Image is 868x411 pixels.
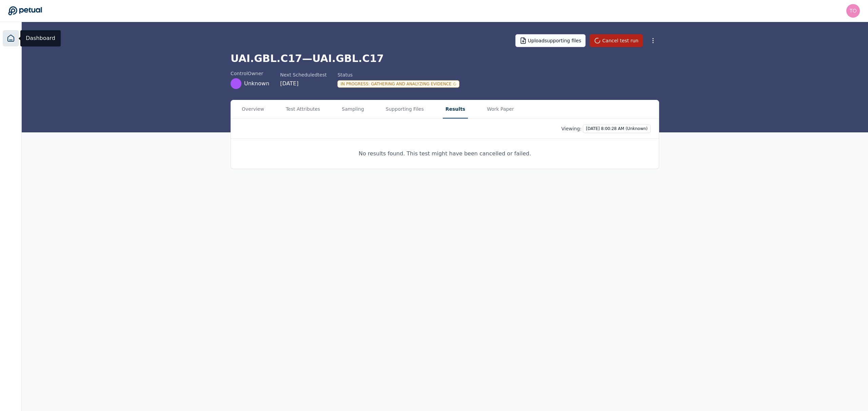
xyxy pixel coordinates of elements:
[280,71,327,78] div: Next Scheduled test
[515,34,586,47] button: Uploadsupporting files
[647,35,659,47] button: More Options
[846,4,860,18] img: tony.bolasna@amd.com
[561,125,581,132] p: Viewing:
[231,70,269,77] div: control Owner
[231,52,659,65] h1: UAI.GBL.C17 — UAI.GBL.C17
[3,30,19,46] a: Dashboard
[8,6,42,16] a: Go to Dashboard
[383,100,427,118] button: Supporting Files
[239,100,267,118] button: Overview
[244,80,269,88] span: Unknown
[359,150,531,158] p: No results found. This test might have been cancelled or failed.
[280,80,327,88] div: [DATE]
[443,100,468,118] button: Results
[337,80,459,88] div: In Progress : Gathering and Analyzing Evidence
[339,100,367,118] button: Sampling
[590,34,643,47] button: Cancel test run
[583,124,651,133] button: [DATE] 8:00:28 AM (Unknown)
[337,71,459,78] div: Status
[283,100,323,118] button: Test Attributes
[20,30,61,46] div: Dashboard
[484,100,517,118] button: Work Paper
